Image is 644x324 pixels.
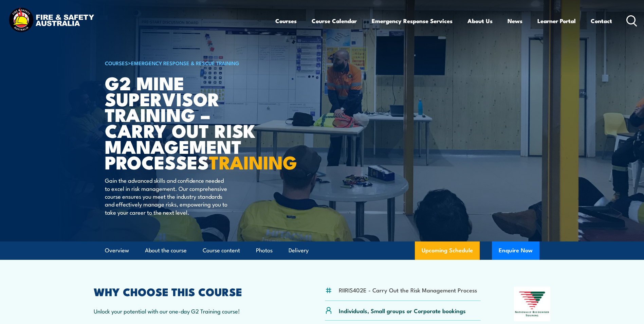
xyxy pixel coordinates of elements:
[492,241,539,260] button: Enquire Now
[339,286,477,294] li: RIIRIS402E - Carry Out the Risk Management Process
[105,176,229,216] p: Gain the advanced skills and confidence needed to excel in risk management. Our comprehensive cou...
[105,241,129,259] a: Overview
[94,307,292,315] p: Unlock your potential with our one-day G2 Training course!
[467,12,493,30] a: About Us
[131,59,239,67] a: Emergency Response & Rescue Training
[415,241,480,260] a: Upcoming Schedule
[372,12,453,30] a: Emergency Response Services
[289,241,309,259] a: Delivery
[514,287,551,321] img: Nationally Recognised Training logo.
[591,12,612,30] a: Contact
[312,12,357,30] a: Course Calendar
[145,241,187,259] a: About the course
[508,12,522,30] a: News
[105,59,128,67] a: COURSES
[209,147,297,176] strong: TRAINING
[537,12,576,30] a: Learner Portal
[339,307,466,314] p: Individuals, Small groups or Corporate bookings
[203,241,240,259] a: Course content
[94,287,292,296] h2: WHY CHOOSE THIS COURSE
[105,75,273,170] h1: G2 Mine Supervisor Training – Carry Out Risk Management Processes
[256,241,273,259] a: Photos
[105,59,273,67] h6: >
[275,12,297,30] a: Courses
